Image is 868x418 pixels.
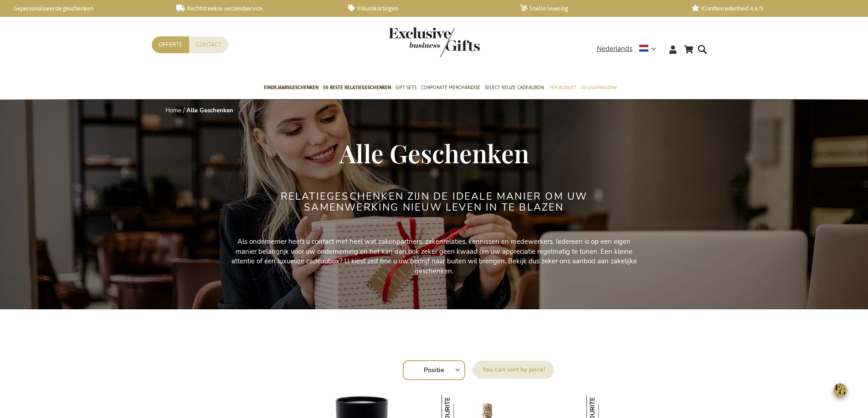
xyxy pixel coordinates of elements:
a: Offerte [152,36,189,53]
span: Nederlands [597,44,632,54]
strong: Alle Geschenken [186,106,233,115]
p: Als ondernemer heeft u contact met heel wat zakenpartners, zakenrelaties, kennissen en medewerker... [229,237,639,276]
span: Select Keuze Cadeaubon [485,83,544,92]
span: Per Budget [549,83,576,92]
a: Rechtstreekse verzendservice [176,5,334,12]
a: Klanttevredenheid 4,6/5 [692,5,849,12]
a: store logo [389,27,434,57]
img: Exclusive Business gifts logo [389,27,480,57]
a: Contact [189,36,228,53]
label: Sorteer op [473,361,554,379]
a: Volumkortingen [348,5,505,12]
a: Home [165,106,181,115]
span: Eindejaarsgeschenken [264,83,318,92]
span: Gift Sets [395,83,416,92]
h2: Relatiegeschenken zijn de ideale manier om uw samenwerking nieuw leven in te blazen [263,191,605,213]
span: Alle Geschenken [339,136,529,170]
span: Corporate Merchandise [421,83,480,92]
div: Nederlands [597,44,662,54]
a: Gepersonaliseerde geschenken [5,5,162,12]
span: Gelegenheden [580,83,616,92]
span: 50 beste relatiegeschenken [323,83,391,92]
a: Snelle levering [520,5,677,12]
